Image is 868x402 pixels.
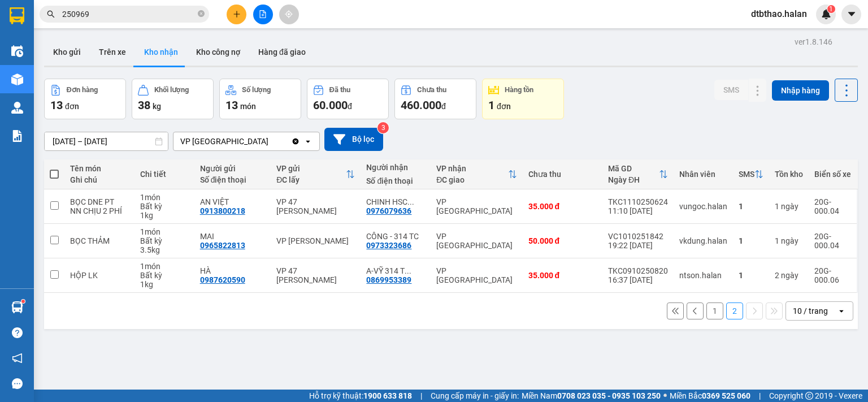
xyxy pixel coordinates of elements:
span: dtbthao.halan [742,7,816,21]
span: kg [153,102,161,111]
img: icon-new-feature [821,9,831,19]
button: 2 [726,302,743,319]
span: đơn [497,102,511,111]
span: file-add [259,10,267,18]
button: aim [279,5,299,24]
div: VP [GEOGRAPHIC_DATA] [180,136,268,147]
div: VP gửi [276,164,346,173]
div: AN VIỆT [200,197,266,206]
div: 3.5 kg [140,245,189,254]
span: Miền Bắc [670,390,750,402]
span: Cung cấp máy in - giấy in: [431,390,519,402]
div: Hàng tồn [505,86,533,94]
div: TKC0910250820 [608,266,668,275]
th: Toggle SortBy [733,159,769,189]
input: Tìm tên, số ĐT hoặc mã đơn [62,8,196,20]
img: warehouse-icon [11,45,23,57]
div: Mã GD [608,164,659,173]
sup: 3 [377,122,389,133]
div: VP [GEOGRAPHIC_DATA] [436,197,517,215]
div: Bất kỳ [140,236,189,245]
input: Select a date range. [45,132,168,150]
img: warehouse-icon [11,301,23,313]
span: ... [405,266,411,275]
th: Toggle SortBy [602,159,674,189]
th: Toggle SortBy [271,159,361,189]
sup: 1 [21,300,25,303]
span: close-circle [198,9,205,20]
div: 16:37 [DATE] [608,275,668,284]
div: BỌC DNE PT [70,197,129,206]
div: 35.000 đ [528,202,597,211]
button: Kho nhận [135,38,187,66]
button: Bộ lọc [324,128,383,151]
div: 0965822813 [200,241,245,250]
span: copyright [805,392,813,400]
div: 1 [739,271,763,280]
div: VP 47 [PERSON_NAME] [276,197,355,215]
div: vkdung.halan [679,236,727,245]
span: 460.000 [401,98,441,112]
button: Nhập hàng [772,80,829,101]
div: 1 món [140,227,189,236]
span: plus [233,10,241,18]
svg: open [303,137,313,146]
div: 1 [775,202,803,211]
span: search [47,10,55,18]
button: SMS [714,80,748,100]
span: món [240,102,256,111]
span: | [420,390,422,402]
button: Đơn hàng13đơn [44,79,126,119]
span: 60.000 [313,98,348,112]
div: Tên món [70,164,129,173]
strong: 1900 633 818 [363,391,412,400]
div: Đơn hàng [67,86,98,94]
div: 1 [739,236,763,245]
button: Kho gửi [44,38,90,66]
div: SMS [739,170,754,179]
span: 1 [829,5,833,13]
span: 38 [138,98,150,112]
div: VP [PERSON_NAME] [276,236,355,245]
img: warehouse-icon [11,74,23,85]
div: 1 món [140,262,189,271]
span: Miền Nam [522,390,661,402]
button: Khối lượng38kg [132,79,214,119]
div: Chi tiết [140,170,189,179]
div: 10 / trang [793,305,828,317]
div: VP [GEOGRAPHIC_DATA] [436,232,517,250]
div: 1 [739,202,763,211]
div: 20G-000.04 [814,232,851,250]
div: 0869953389 [366,275,411,284]
span: đơn [65,102,79,111]
input: Selected VP Trường Chinh. [270,136,271,147]
div: Ghi chú [70,175,129,184]
button: Kho công nợ [187,38,249,66]
div: CÔNG - 314 TC [366,232,425,241]
div: 2 [775,271,803,280]
img: warehouse-icon [11,102,23,114]
div: ĐC lấy [276,175,346,184]
div: ĐC giao [436,175,507,184]
div: 0913800218 [200,206,245,215]
div: 19:22 [DATE] [608,241,668,250]
div: 11:10 [DATE] [608,206,668,215]
button: Chưa thu460.000đ [394,79,476,119]
span: đ [348,102,352,111]
button: caret-down [841,5,861,24]
div: Người gửi [200,164,266,173]
div: Số lượng [242,86,271,94]
div: TKC1110250624 [608,197,668,206]
div: Chưa thu [528,170,597,179]
div: Bất kỳ [140,202,189,211]
div: 0973323686 [366,241,411,250]
div: 0987620590 [200,275,245,284]
div: ntson.halan [679,271,727,280]
div: 1 kg [140,280,189,289]
div: 50.000 đ [528,236,597,245]
div: CHINH HSC-314.TC [366,197,425,206]
div: Nhân viên [679,170,727,179]
div: VC1010251842 [608,232,668,241]
div: Bất kỳ [140,271,189,280]
div: 1 kg [140,211,189,220]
